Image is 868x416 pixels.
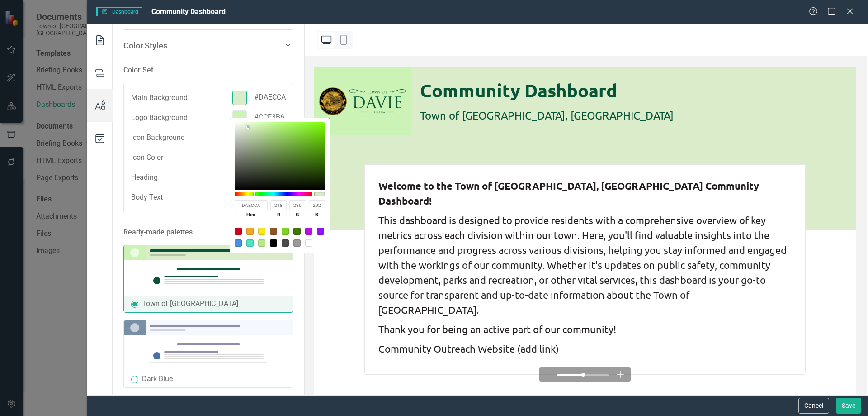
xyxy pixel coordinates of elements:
[546,370,550,379] div: -
[798,398,829,414] button: Cancel
[123,41,293,50] div: Color Styles
[305,228,312,235] div: #BD10E0
[96,7,142,16] span: Dashboard
[378,213,792,317] p: This dashboard is designed to provide residents with a comprehensive overview of key metrics acro...
[282,228,289,235] div: #7ED321
[151,7,226,16] span: Community Dashboard
[142,299,238,309] div: Town of [GEOGRAPHIC_DATA]
[305,239,312,247] div: #FFFFFF
[235,239,242,247] div: #4A90E2
[282,239,289,247] div: #4A4A4A
[270,228,277,235] div: #8B572A
[131,132,185,143] div: Icon Background
[378,341,792,356] p: Community Outreach Website (add link)
[123,65,293,76] div: Color Set
[309,210,325,220] label: b
[293,228,301,235] div: #417505
[131,192,163,203] div: Body Text
[258,228,265,235] div: #F8E71C
[617,370,624,379] div: +
[123,227,293,238] div: Ready-made palettes
[317,228,324,235] div: #9013FE
[293,239,301,247] div: #9B9B9B
[420,80,674,100] div: Community Dashboard
[131,172,158,183] div: Heading
[2,42,166,162] p: This dashboard is designed to provide residents with a comprehensive overview of key metrics acro...
[131,152,163,163] div: Icon Color
[270,210,287,220] label: r
[258,239,265,247] div: #B8E986
[131,112,188,123] div: Logo Background
[378,322,792,337] p: Thank you for being an active part of our community!
[131,92,188,103] div: Main Background
[314,67,411,135] img: Logo
[378,180,759,207] strong: Welcome to the Town of [GEOGRAPHIC_DATA], [GEOGRAPHIC_DATA] Community Dashboard!
[270,239,277,247] div: #000000
[246,239,254,247] div: #50E3C2
[246,228,254,235] div: #F5A623
[235,228,242,235] div: #D0021B
[142,374,173,384] div: Dark Blue
[836,398,861,414] button: Save
[420,108,674,123] div: Town of [GEOGRAPHIC_DATA], [GEOGRAPHIC_DATA]
[254,92,286,103] div: #daecca
[123,40,167,52] div: Color Styles
[2,4,161,33] strong: Welcome to the Town of [GEOGRAPHIC_DATA], [GEOGRAPHIC_DATA] Community Dashboard!
[235,210,268,220] label: hex
[289,210,306,220] label: g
